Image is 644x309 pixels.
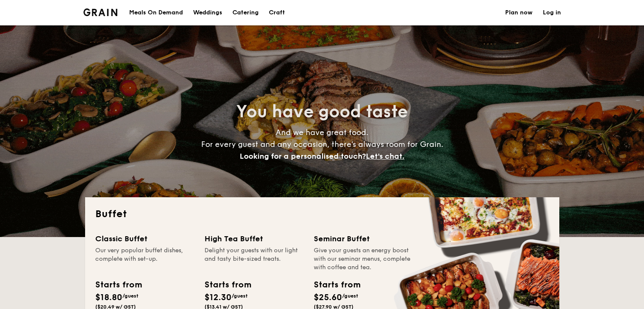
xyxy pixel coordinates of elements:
span: $18.80 [95,292,122,303]
span: Looking for a personalised touch? [240,152,366,161]
div: Starts from [205,279,251,291]
span: $12.30 [205,292,232,303]
span: /guest [232,293,248,299]
div: Seminar Buffet [314,233,413,245]
span: /guest [342,293,358,299]
span: $25.60 [314,292,342,303]
div: Starts from [95,279,141,291]
img: Grain [83,8,118,16]
span: /guest [122,293,138,299]
div: High Tea Buffet [205,233,304,245]
a: Logotype [83,8,118,16]
div: Delight your guests with our light and tasty bite-sized treats. [205,246,304,272]
div: Our very popular buffet dishes, complete with set-up. [95,246,194,272]
span: And we have great food. For every guest and any occasion, there’s always room for Grain. [201,128,443,161]
span: Let's chat. [366,152,404,161]
div: Starts from [314,279,360,291]
div: Give your guests an energy boost with our seminar menus, complete with coffee and tea. [314,246,413,272]
h2: Buffet [95,207,549,221]
div: Classic Buffet [95,233,194,245]
span: You have good taste [236,102,408,122]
